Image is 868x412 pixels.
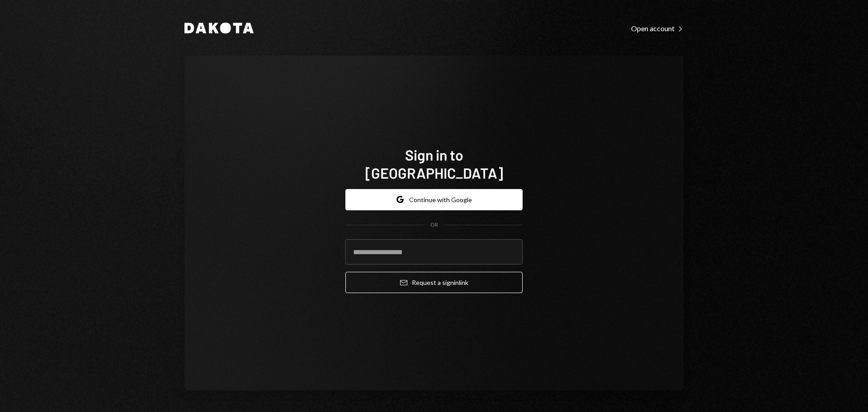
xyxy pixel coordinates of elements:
[345,272,523,293] button: Request a signinlink
[631,24,684,33] div: Open account
[430,221,438,229] div: OR
[345,146,523,182] h1: Sign in to [GEOGRAPHIC_DATA]
[345,189,523,210] button: Continue with Google
[631,23,684,33] a: Open account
